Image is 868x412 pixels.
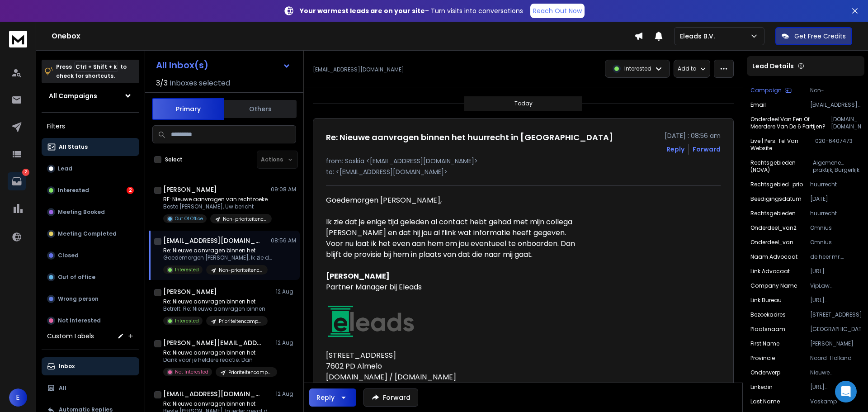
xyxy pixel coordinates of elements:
a: Reach Out Now [530,4,585,18]
p: Nieuwe aanvragen binnen het huurrecht in [GEOGRAPHIC_DATA] [810,369,861,376]
strong: Your warmest leads are on your site [300,6,425,15]
div: Partner Manager bij Eleads [326,282,590,303]
p: Beste [PERSON_NAME], Uw bericht [163,203,272,210]
h1: [PERSON_NAME] [163,185,217,194]
p: 08:56 AM [271,237,296,244]
div: Voor nu laat ik het even aan hem om jou eventueel te onboarden. Dan blijft de provisie bij hem in... [326,238,590,260]
div: [DOMAIN_NAME] / [DOMAIN_NAME] [326,372,590,383]
p: All Status [59,143,88,151]
p: Interested [58,187,89,194]
p: Add to [678,65,696,72]
p: Out of office [58,274,95,281]
h3: Custom Labels [47,331,94,341]
p: Link Advocaat [750,268,790,275]
p: 12 Aug [276,288,296,295]
p: rechtsgebieden [750,210,796,217]
p: Re: Nieuwe aanvragen binnen het [163,298,268,305]
p: Goedemorgen [PERSON_NAME], Ik zie dat je [163,254,272,261]
button: All Inbox(s) [149,56,298,74]
p: Onderdeel van een of meerdere van de 6 partijen? [750,116,831,130]
span: 3 / 3 [156,78,168,89]
p: 09:08 AM [271,186,296,193]
p: Re: Nieuwe aanvragen binnen het [163,349,272,356]
p: [DOMAIN_NAME], [DOMAIN_NAME] [831,116,861,130]
p: Naam Advocaat [750,253,797,260]
p: Voskamp [810,398,861,405]
p: [STREET_ADDRESS] [810,311,861,318]
p: Interested [624,65,651,72]
p: huurrecht [810,181,861,188]
button: Not Interested [42,312,139,330]
div: Forward [693,145,721,154]
p: Link Bureau [750,297,782,304]
p: 020-6407473 [815,137,861,152]
p: 12 Aug [276,390,296,398]
p: Bezoekadres [750,311,786,318]
p: Beedigingsdatum [750,195,802,203]
label: Select [165,156,183,163]
a: 2 [8,172,26,190]
button: Wrong person [42,290,139,308]
button: All Campaigns [42,87,139,105]
button: Reply [309,388,356,407]
div: Ik zie dat je enige tijd geleden al contact hebt gehad met mijn collega [PERSON_NAME] en dat hij ... [326,217,590,238]
p: Press to check for shortcuts. [56,62,127,81]
p: [URL][DOMAIN_NAME] [810,268,861,275]
button: Campaign [750,87,792,94]
p: Plaatsnaam [750,326,785,333]
div: [STREET_ADDRESS] [326,350,590,361]
p: Eleads B.V. [680,32,718,41]
p: 2 [22,169,29,176]
strong: [PERSON_NAME] [326,271,390,281]
p: Non-prioriteitencampagne Hele Dag | Eleads [223,216,266,223]
h1: [EMAIL_ADDRESS][DOMAIN_NAME] [163,389,263,398]
div: Goedemorgen [PERSON_NAME], [326,195,590,206]
p: Closed [58,252,79,259]
button: Get Free Credits [775,27,852,45]
p: huurrecht [810,210,861,217]
p: Rechtsgebieden (NOVA) [750,159,813,174]
p: Meeting Completed [58,230,117,237]
p: Omnius [810,224,861,232]
p: onderdeel_van [750,239,793,246]
p: Not Interested [58,317,101,324]
p: Provincie [750,355,775,362]
p: Reach Out Now [533,6,582,15]
p: Live | Pers. Tel van Website [750,137,815,152]
p: Betreft: Re: Nieuwe aanvragen binnen [163,305,268,313]
p: Noord-Holland [810,355,861,362]
p: de heer mr. [PERSON_NAME] [810,253,861,260]
div: Reply [316,393,335,402]
p: Non-prioriteitencampagne Hele Dag | Eleads [810,87,861,94]
p: [URL][DOMAIN_NAME] [810,297,861,304]
p: Prioriteitencampagne Middag | Eleads [228,369,272,376]
p: Wrong person [58,295,99,303]
p: Inbox [59,363,75,370]
p: Omnius [810,239,861,246]
p: Email [750,101,766,109]
h1: Re: Nieuwe aanvragen binnen het huurrecht in [GEOGRAPHIC_DATA] [326,131,613,144]
p: Re: Nieuwe aanvragen binnen het [163,400,272,407]
button: Reply [666,145,684,154]
button: Forward [363,388,418,407]
p: to: <[EMAIL_ADDRESS][DOMAIN_NAME]> [326,167,721,176]
p: Company Name [750,282,797,289]
span: Ctrl + Shift + k [74,62,118,72]
p: 12 Aug [276,339,296,346]
button: All Status [42,138,139,156]
p: from: Saskia <[EMAIL_ADDRESS][DOMAIN_NAME]> [326,156,721,166]
p: RE: Nieuwe aanvragen van rechtzoekenden [163,196,272,203]
h1: [PERSON_NAME][EMAIL_ADDRESS][DOMAIN_NAME] [163,338,263,347]
p: Meeting Booked [58,208,105,216]
div: Open Intercom Messenger [835,381,857,403]
button: All [42,379,139,397]
p: Out Of Office [175,215,203,222]
p: Today [514,100,533,107]
button: Inbox [42,357,139,375]
button: Out of office [42,268,139,286]
p: onderdeel_van2 [750,224,797,232]
button: E [9,388,27,407]
p: [DATE] [810,195,861,203]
